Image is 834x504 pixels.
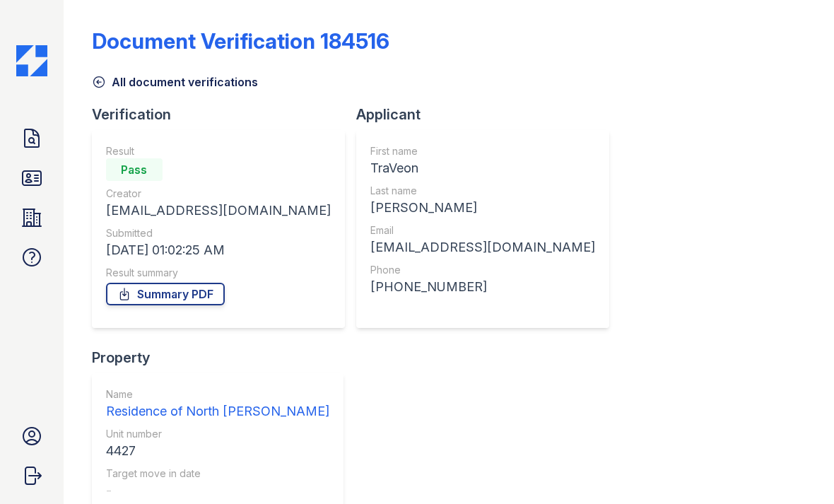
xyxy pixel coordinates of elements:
div: Property [92,348,355,368]
div: Phone [370,263,595,277]
img: CE_Icon_Blue-c292c112584629df590d857e76928e9f676e5b41ef8f769ba2f05ee15b207248.png [16,45,47,76]
div: Pass [106,158,163,181]
a: Name Residence of North [PERSON_NAME] [106,387,329,421]
div: Name [106,387,329,402]
div: Unit number [106,427,329,441]
div: [EMAIL_ADDRESS][DOMAIN_NAME] [370,238,595,257]
div: Document Verification 184516 [92,28,389,54]
div: [DATE] 01:02:25 AM [106,240,331,260]
div: TraVeon [370,158,595,178]
div: Result summary [106,266,331,280]
div: Submitted [106,226,331,240]
div: - [106,481,329,500]
div: Residence of North [PERSON_NAME] [106,402,329,421]
div: Creator [106,187,331,201]
div: Result [106,144,331,158]
div: [EMAIL_ADDRESS][DOMAIN_NAME] [106,201,331,221]
a: All document verifications [92,74,258,90]
a: [PHONE_NUMBER] [370,279,487,294]
div: Last name [370,184,595,198]
div: Target move in date [106,467,329,481]
div: Verification [92,105,356,124]
div: First name [370,144,595,158]
div: Email [370,223,595,238]
a: Summary PDF [106,283,225,305]
div: 4427 [106,441,329,461]
div: [PERSON_NAME] [370,198,595,218]
div: Applicant [356,105,621,124]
